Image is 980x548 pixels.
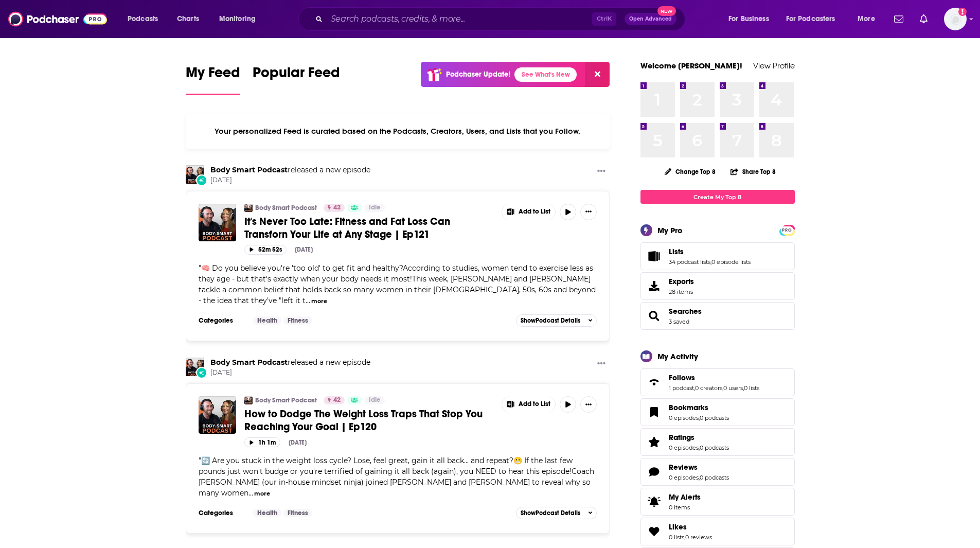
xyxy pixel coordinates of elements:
div: My Pro [657,225,683,235]
a: Searches [644,309,665,323]
div: New Episode [196,367,207,378]
span: Show Podcast Details [521,317,580,324]
span: Show Podcast Details [521,509,580,517]
span: My Alerts [644,494,665,509]
a: Body Smart Podcast [244,396,253,404]
button: ShowPodcast Details [516,507,597,519]
a: My Alerts [640,488,795,516]
a: Popular Feed [253,64,340,95]
span: How to Dodge The Weight Loss Traps That Stop You Reaching Your Goal | Ep120 [244,408,483,433]
button: Open AdvancedNew [625,13,676,25]
button: open menu [721,11,782,27]
span: " [199,263,596,305]
img: How to Dodge The Weight Loss Traps That Stop You Reaching Your Goal | Ep120 [199,396,236,434]
a: 0 episode lists [711,258,751,266]
a: 0 episodes [669,474,699,481]
span: , [722,384,723,392]
a: Idle [365,396,385,404]
button: Show More Button [593,358,610,370]
span: My Alerts [669,492,701,502]
img: Body Smart Podcast [186,165,204,184]
img: Podchaser - Follow, Share and Rate Podcasts [8,9,107,29]
span: Podcasts [128,12,158,26]
a: Idle [365,204,385,212]
span: Lists [669,247,684,256]
a: 3 saved [669,318,689,325]
span: For Podcasters [786,12,835,26]
div: Search podcasts, credits, & more... [308,7,695,31]
img: Body Smart Podcast [186,358,204,376]
button: Show More Button [502,204,556,220]
a: Body Smart Podcast [244,204,253,212]
span: , [699,444,700,451]
button: open menu [779,11,850,27]
input: Search podcasts, credits, & more... [327,11,592,27]
span: Reviews [669,463,698,472]
a: Show notifications dropdown [916,10,932,28]
a: It's Never Too Late: Fitness and Fat Loss Can Transforn Your Life at Any Stage | Ep121 [199,204,236,241]
a: Create My Top 8 [640,190,795,204]
h3: Categories [199,509,245,517]
span: Exports [644,279,665,293]
span: Idle [369,395,381,405]
a: Exports [640,272,795,300]
a: Lists [669,247,751,256]
a: 42 [324,396,345,404]
a: 0 podcasts [700,444,729,451]
a: View Profile [753,61,795,70]
a: Follows [644,375,665,390]
span: , [743,384,744,392]
a: Body Smart Podcast [210,165,288,174]
div: [DATE] [295,246,313,253]
span: Searches [640,302,795,330]
span: Ctrl K [592,12,616,26]
button: 1h 1m [244,437,280,447]
a: Fitness [283,509,312,517]
span: ... [248,488,253,498]
a: How to Dodge The Weight Loss Traps That Stop You Reaching Your Goal | Ep120 [244,408,494,433]
a: Body Smart Podcast [255,396,317,404]
a: It's Never Too Late: Fitness and Fat Loss Can Transforn Your Life at Any Stage | Ep121 [244,215,494,241]
h3: released a new episode [210,165,370,175]
a: Bookmarks [644,405,665,419]
span: , [699,474,700,481]
span: Likes [669,522,687,532]
button: more [311,297,327,306]
a: Ratings [669,433,729,442]
a: 0 users [723,384,743,392]
a: Reviews [644,465,665,479]
span: More [858,12,875,26]
button: Show More Button [502,396,556,413]
span: Popular Feed [253,64,340,87]
span: For Business [728,12,769,26]
span: Open Advanced [629,16,672,22]
span: Add to List [519,208,550,216]
span: [DATE] [210,176,370,185]
a: Lists [644,249,665,263]
div: My Activity [657,351,698,361]
svg: Add a profile image [958,8,967,16]
a: Searches [669,307,702,316]
span: 42 [333,395,341,405]
button: Change Top 8 [658,165,722,178]
a: 0 reviews [685,534,712,541]
a: 42 [324,204,345,212]
a: Fitness [283,316,312,325]
span: Follows [640,368,795,396]
span: , [684,534,685,541]
span: Add to List [519,400,550,408]
a: My Feed [186,64,240,95]
span: , [710,258,711,266]
span: 28 items [669,288,694,295]
span: Ratings [640,428,795,456]
a: 0 episodes [669,414,699,421]
a: Body Smart Podcast [255,204,317,212]
span: PRO [781,226,793,234]
button: Show profile menu [944,8,967,30]
span: , [699,414,700,421]
span: [DATE] [210,368,370,377]
a: See What's New [514,67,577,82]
